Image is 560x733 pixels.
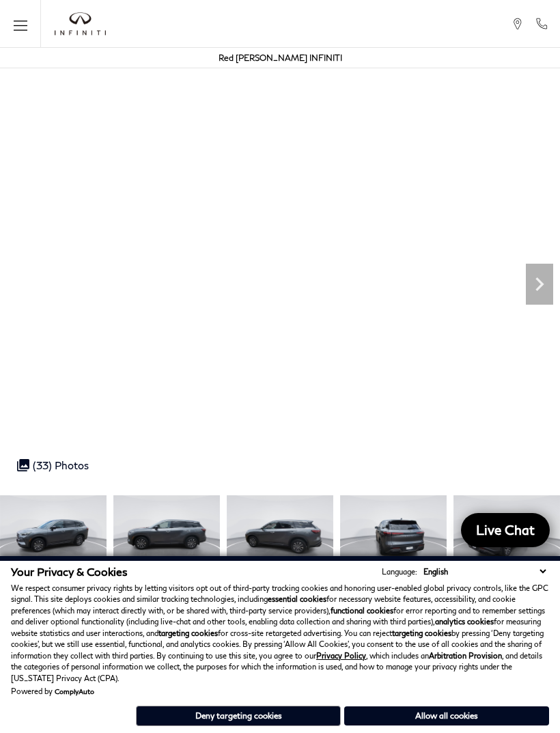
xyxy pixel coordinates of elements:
strong: functional cookies [331,606,393,615]
div: Powered by [11,687,94,695]
div: (33) Photos [10,452,96,478]
a: Privacy Policy [316,651,366,660]
a: ComplyAuto [55,687,94,695]
a: Red [PERSON_NAME] INFINITI [219,53,342,63]
img: Certified Used 2025 Graphite Shadow INFINITI PURE image 7 [340,495,447,575]
button: Deny targeting cookies [136,706,341,726]
div: Next [526,264,553,305]
strong: analytics cookies [435,617,494,626]
strong: targeting cookies [158,628,218,637]
a: infiniti [55,12,106,36]
strong: essential cookies [268,594,326,603]
select: Language Select [420,566,549,577]
img: INFINITI [55,12,106,36]
a: Live Chat [461,513,550,547]
div: Language: [382,568,417,575]
img: Certified Used 2025 Graphite Shadow INFINITI PURE image 8 [453,495,560,575]
button: Allow all cookies [344,706,549,725]
img: Certified Used 2025 Graphite Shadow INFINITI PURE image 5 [113,495,220,575]
span: Your Privacy & Cookies [11,565,128,578]
img: Certified Used 2025 Graphite Shadow INFINITI PURE image 6 [227,495,333,575]
strong: targeting cookies [392,628,451,637]
strong: Arbitration Provision [429,651,502,660]
p: We respect consumer privacy rights by letting visitors opt out of third-party tracking cookies an... [11,583,549,684]
span: Live Chat [469,521,542,538]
